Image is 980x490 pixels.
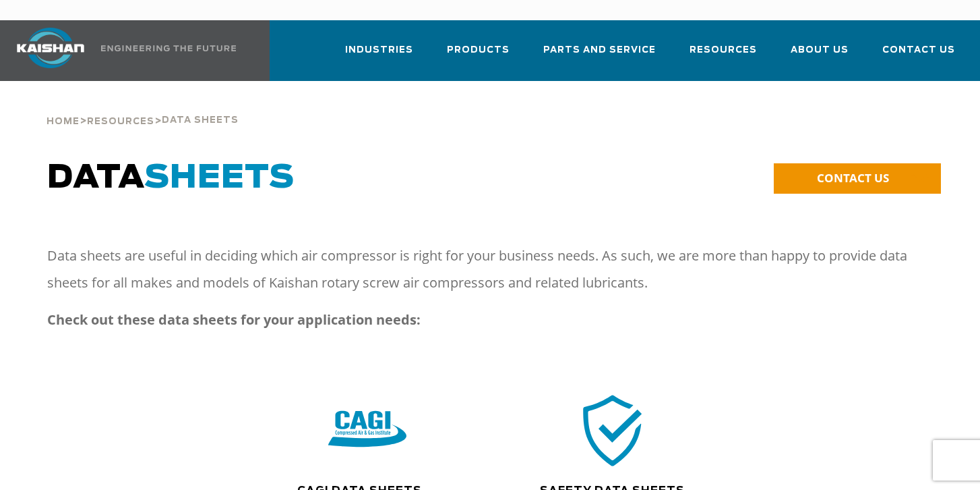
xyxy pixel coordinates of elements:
[47,162,295,194] span: DATA
[447,32,510,78] a: Products
[500,391,725,470] div: safety icon
[345,32,413,78] a: Industries
[882,43,955,58] span: Contact Us
[47,115,80,127] a: Home
[345,43,413,58] span: Industries
[144,162,295,194] span: SHEETS
[817,170,889,186] span: CONTACT US
[87,117,154,126] span: Resources
[882,32,955,78] a: Contact Us
[162,116,239,125] span: Data Sheets
[47,81,239,132] div: > >
[543,32,656,78] a: Parts and Service
[774,163,941,194] a: CONTACT US
[574,391,652,470] img: safety icon
[447,43,510,58] span: Products
[101,45,236,51] img: Engineering the future
[791,43,849,58] span: About Us
[47,242,909,296] p: Data sheets are useful in deciding which air compressor is right for your business needs. As such...
[47,117,80,126] span: Home
[690,43,757,58] span: Resources
[791,32,849,78] a: About Us
[87,115,154,127] a: Resources
[245,391,491,470] div: CAGI
[690,32,757,78] a: Resources
[47,310,421,329] strong: Check out these data sheets for your application needs:
[543,43,656,58] span: Parts and Service
[328,391,406,470] img: CAGI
